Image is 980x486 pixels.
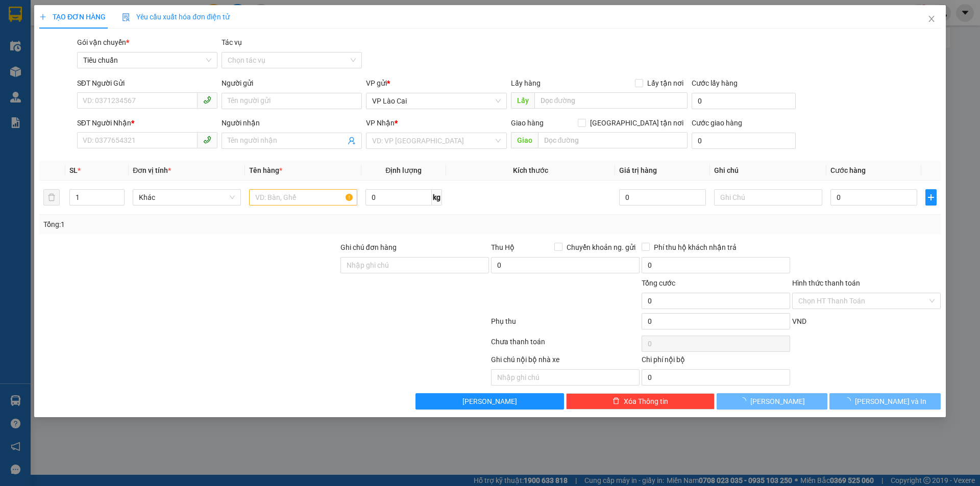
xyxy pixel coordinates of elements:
[643,78,688,89] span: Lấy tận nơi
[39,13,46,20] span: plus
[619,166,657,174] span: Giá trị hàng
[692,133,796,149] input: Cước giao hàng
[567,393,715,410] button: deleteXóa Thông tin
[43,219,378,230] div: Tổng: 1
[80,66,125,75] strong: 0886 027 027
[385,166,422,174] span: Định lượng
[844,397,855,404] span: loading
[139,190,235,205] span: Khác
[463,396,518,407] span: [PERSON_NAME]
[792,279,860,287] label: Hình thức thanh toán
[642,354,790,369] div: Chi phí nội bộ
[830,166,866,174] span: Cước hàng
[538,132,688,148] input: Dọc đường
[348,137,356,145] span: user-add
[490,316,641,334] div: Phụ thu
[222,78,362,89] div: Người gửi
[692,119,742,127] label: Cước giao hàng
[133,166,171,174] span: Đơn vị tính
[122,13,130,21] img: icon
[249,189,357,206] input: VD: Bàn, Ghế
[650,242,741,253] span: Phí thu hộ khách nhận trả
[69,166,78,174] span: SL
[740,397,751,404] span: loading
[77,38,129,46] span: Gói vận chuyển
[642,279,675,287] span: Tổng cước
[917,5,946,34] button: Close
[511,132,538,148] span: Giao
[830,393,941,410] button: [PERSON_NAME] và In
[513,166,548,174] span: Kích thước
[511,92,534,109] span: Lấy
[926,189,937,206] button: plus
[222,117,362,129] div: Người nhận
[249,166,282,174] span: Tên hàng
[534,92,688,109] input: Dọc đường
[31,28,147,45] strong: 024 3236 3236 -
[792,317,806,325] span: VND
[692,79,738,87] label: Cước lấy hàng
[624,396,668,407] span: Xóa Thông tin
[7,66,24,116] img: logo
[432,189,442,206] span: kg
[491,243,514,251] span: Thu Hộ
[717,393,827,410] button: [PERSON_NAME]
[491,369,640,386] input: Nhập ghi chú
[39,13,106,21] span: TẠO ĐƠN HÀNG
[373,93,501,109] span: VP Lào Cai
[77,78,217,89] div: SĐT Người Gửi
[692,93,796,109] input: Cước lấy hàng
[32,5,146,16] strong: Công ty TNHH Phúc Xuyên
[203,136,211,144] span: phone
[612,397,620,405] span: delete
[366,119,395,127] span: VP Nhận
[95,57,149,66] strong: 02033 616 626 -
[751,396,805,407] span: [PERSON_NAME]
[203,96,211,104] span: phone
[340,257,489,273] input: Ghi chú đơn hàng
[619,189,706,206] input: 0
[926,193,936,201] span: plus
[586,117,688,129] span: [GEOGRAPHIC_DATA] tận nơi
[927,15,936,23] span: close
[76,37,147,55] strong: 0888 827 827 - 0848 827 827
[222,38,242,46] label: Tác vụ
[43,189,60,206] button: delete
[715,189,823,206] input: Ghi Chú
[340,243,397,251] label: Ghi chú đơn hàng
[511,119,544,127] span: Giao hàng
[366,78,507,89] div: VP gửi
[511,79,541,87] span: Lấy hàng
[490,336,641,354] div: Chưa thanh toán
[416,393,565,410] button: [PERSON_NAME]
[83,53,211,68] span: Tiêu chuẩn
[122,13,230,21] span: Yêu cầu xuất hóa đơn điện tử
[710,161,827,181] th: Ghi chú
[77,117,217,129] div: SĐT Người Nhận
[31,18,147,55] span: Gửi hàng [GEOGRAPHIC_DATA]: Hotline:
[29,57,149,75] span: Gửi hàng Hạ Long: Hotline:
[562,242,640,253] span: Chuyển khoản ng. gửi
[855,396,926,407] span: [PERSON_NAME] và In
[491,354,640,369] div: Ghi chú nội bộ nhà xe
